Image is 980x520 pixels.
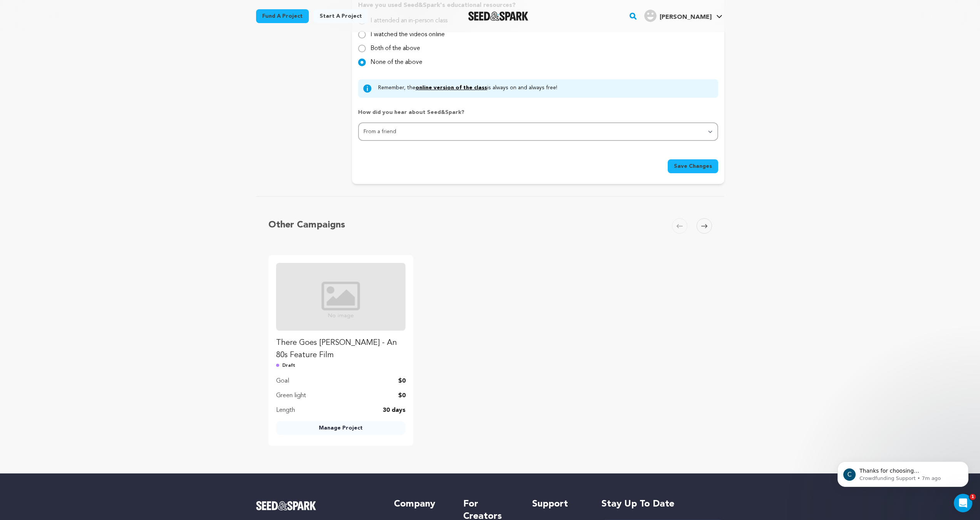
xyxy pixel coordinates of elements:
a: Start a project [313,9,368,23]
h5: Other Campaigns [268,218,345,232]
h5: Stay up to date [601,498,724,510]
button: Save Changes [668,159,718,173]
h5: Support [532,498,586,510]
p: 30 days [383,406,405,415]
p: Remember, the is always on and always free! [378,84,557,93]
label: None of the above [370,53,422,65]
p: $0 [398,391,405,400]
span: Save Changes [674,162,712,170]
p: Draft [276,361,405,370]
p: Length [276,406,295,415]
div: Julia H.'s Profile [644,10,712,22]
a: Manage Project [276,421,405,435]
a: Seed&Spark Homepage [468,12,529,21]
span: Julia H.'s Profile [643,8,724,24]
a: Fund a project [256,9,309,23]
iframe: Intercom live chat [954,494,972,512]
a: Julia H.'s Profile [643,8,724,22]
p: How did you hear about Seed&Spark? [358,109,718,122]
p: Goal [276,376,289,386]
h5: Company [394,498,447,510]
p: There Goes [PERSON_NAME] - An 80s Feature Film [276,337,405,361]
a: online version of the class [415,85,487,90]
iframe: Intercom notifications message [826,445,980,499]
span: 1 [970,494,976,500]
p: $0 [398,376,405,386]
span: [PERSON_NAME] [660,14,712,20]
a: Seed&Spark Homepage [256,501,379,510]
p: Green light [276,391,306,400]
label: Both of the above [370,39,420,52]
img: Seed&Spark Logo Dark Mode [468,12,529,21]
img: Seed&Spark Logo [256,501,317,510]
img: user.png [644,10,657,22]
